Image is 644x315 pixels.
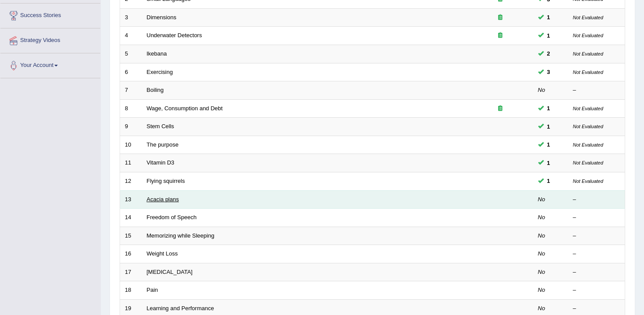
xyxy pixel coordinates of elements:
a: Vitamin D3 [147,159,174,166]
td: 6 [120,63,142,81]
a: Strategy Videos [0,28,100,50]
div: – [573,213,620,222]
div: – [573,250,620,258]
span: You can still take this question [544,49,554,58]
a: Pain [147,287,158,293]
a: Success Stories [0,3,100,25]
td: 15 [120,227,142,245]
td: 12 [120,172,142,190]
td: 3 [120,8,142,27]
a: Wage, Consumption and Debt [147,105,223,112]
td: 5 [120,45,142,63]
td: 11 [120,154,142,172]
div: Exam occurring question [472,105,528,113]
td: 16 [120,245,142,263]
a: [MEDICAL_DATA] [147,269,193,275]
small: Not Evaluated [573,178,603,184]
div: – [573,86,620,94]
div: – [573,268,620,276]
span: You can still take this question [544,122,554,131]
em: No [538,232,545,239]
a: Boiling [147,87,164,93]
small: Not Evaluated [573,51,603,56]
span: You can still take this question [544,67,554,77]
em: No [538,214,545,220]
a: Underwater Detectors [147,32,202,38]
em: No [538,250,545,257]
em: No [538,87,545,93]
small: Not Evaluated [573,70,603,75]
span: You can still take this question [544,158,554,168]
a: Weight Loss [147,250,178,257]
span: You can still take this question [544,13,554,22]
a: Exercising [147,69,173,75]
a: Dimensions [147,14,177,21]
span: You can still take this question [544,31,554,40]
td: 17 [120,263,142,281]
small: Not Evaluated [573,106,603,111]
small: Not Evaluated [573,142,603,147]
em: No [538,196,545,203]
a: The purpose [147,141,179,148]
div: Exam occurring question [472,31,528,40]
small: Not Evaluated [573,33,603,38]
td: 13 [120,190,142,209]
small: Not Evaluated [573,160,603,165]
a: Learning and Performance [147,305,214,311]
div: – [573,286,620,294]
td: 9 [120,118,142,136]
div: – [573,232,620,240]
a: Freedom of Speech [147,214,197,220]
em: No [538,269,545,275]
td: 8 [120,99,142,118]
div: – [573,196,620,204]
span: You can still take this question [544,176,554,185]
td: 14 [120,209,142,227]
div: Exam occurring question [472,14,528,22]
em: No [538,305,545,311]
span: You can still take this question [544,140,554,149]
a: Your Account [0,53,100,75]
span: You can still take this question [544,104,554,113]
a: Stem Cells [147,123,174,129]
em: No [538,287,545,293]
small: Not Evaluated [573,15,603,20]
a: Flying squirrels [147,178,185,184]
a: Ikebana [147,50,167,57]
td: 4 [120,27,142,45]
a: Acacia plans [147,196,179,203]
a: Memorizing while Sleeping [147,232,215,239]
div: – [573,304,620,313]
td: 10 [120,136,142,154]
td: 18 [120,281,142,300]
td: 7 [120,81,142,100]
small: Not Evaluated [573,124,603,129]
